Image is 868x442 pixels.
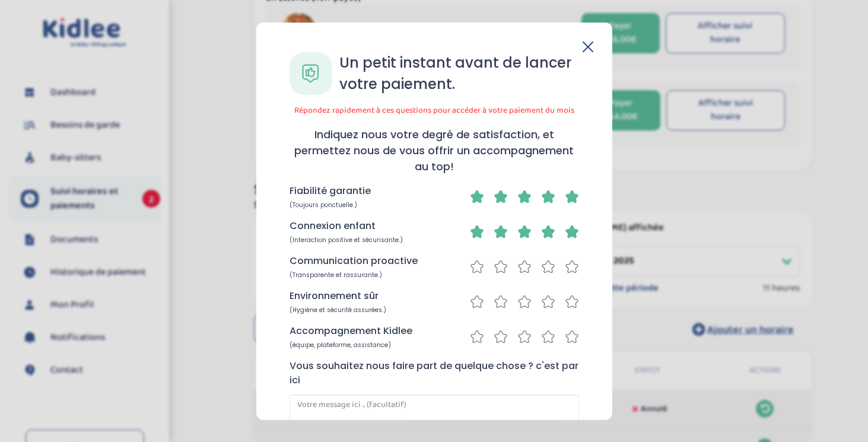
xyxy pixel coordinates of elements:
[290,323,412,338] p: Accompagnement Kidlee
[290,270,382,279] span: (Transparente et rassurante.)
[290,235,403,244] span: (Interaction positive et sécurisante.)
[290,218,376,233] p: Connexion enfant
[290,253,418,268] p: Communication proactive
[290,358,579,387] p: Vous souhaitez nous faire part de quelque chose ? c'est par ici
[290,200,357,209] span: (Toujours ponctuelle.)
[290,288,379,303] p: Environnement sûr
[290,126,579,174] h4: Indiquez nous votre degré de satisfaction, et permettez nous de vous offrir un accompagnement au ...
[290,340,391,349] span: (équipe, plateforme, assistance)
[339,52,579,94] h3: Un petit instant avant de lancer votre paiement.
[290,305,386,314] span: (Hygiène et sécurité assurées.)
[290,183,371,198] p: Fiabilité garantie
[290,104,579,116] p: Répondez rapidement à ces questions pour accéder à votre paiement du mois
